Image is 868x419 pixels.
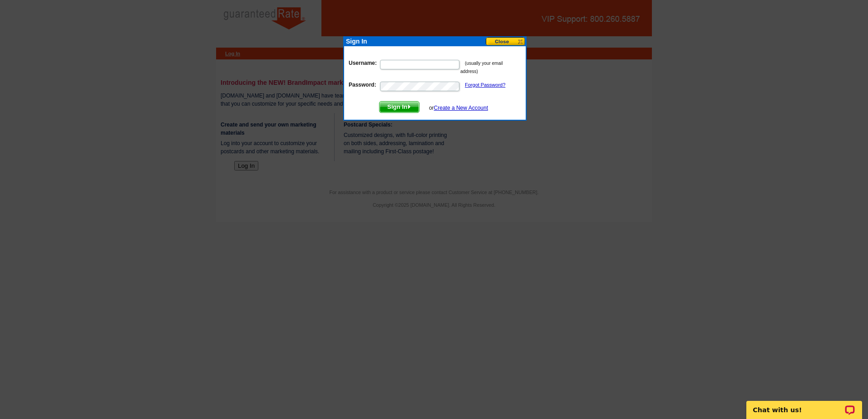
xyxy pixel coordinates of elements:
label: Username: [349,59,379,67]
div: or [429,104,488,112]
a: Create a New Account [434,105,488,111]
a: Forgot Password? [465,82,505,88]
small: (usually your email address) [460,61,503,74]
div: Sign In [346,37,482,45]
img: button-next-arrow-white.png [407,105,411,109]
span: Sign In [380,102,419,112]
iframe: LiveChat chat widget [740,390,868,419]
button: Sign In [379,101,419,113]
label: Password: [349,81,379,89]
